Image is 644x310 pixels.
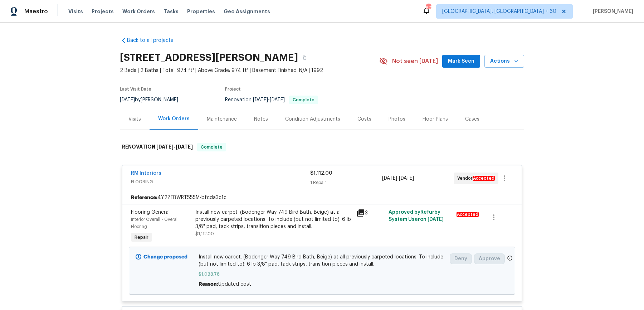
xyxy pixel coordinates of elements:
div: Maintenance [207,116,237,123]
span: Mark Seen [448,57,474,66]
button: Actions [484,55,524,68]
span: [DATE] [382,176,397,181]
span: - [382,175,414,182]
div: Costs [357,116,371,123]
div: 673 [426,4,431,11]
div: Condition Adjustments [285,116,340,123]
span: [DATE] [253,97,268,102]
button: Mark Seen [442,55,480,68]
div: by [PERSON_NAME] [120,96,187,104]
em: Accepted [457,212,479,217]
h2: [STREET_ADDRESS][PERSON_NAME] [120,54,298,61]
button: Approve [474,253,505,264]
span: Only a market manager or an area construction manager can approve [507,255,513,263]
span: - [253,97,285,102]
div: 1 Repair [310,179,382,186]
span: Work Orders [122,8,155,15]
a: Back to all projects [120,37,189,44]
span: [DATE] [156,144,174,149]
span: 2 Beds | 2 Baths | Total: 974 ft² | Above Grade: 974 ft² | Basement Finished: N/A | 1992 [120,67,379,74]
span: Last Visit Date [120,87,151,91]
div: Photos [389,116,405,123]
span: Geo Assignments [224,8,270,15]
span: Maestro [24,8,48,15]
span: FLOORING [131,178,310,185]
div: Notes [254,116,268,123]
div: Floor Plans [423,116,448,123]
span: Vendor [457,175,498,182]
em: Accepted [473,176,495,181]
span: Install new carpet. (Bodenger Way 749 Bird Bath, Beige) at all previously carpeted locations. To ... [199,253,446,268]
b: Change proposed [143,255,187,260]
div: 3 [356,209,384,217]
span: [DATE] [176,144,193,149]
span: Reason: [199,282,218,287]
div: Install new carpet. (Bodenger Way 749 Bird Bath, Beige) at all previously carpeted locations. To ... [195,209,352,230]
span: Complete [198,144,225,151]
span: Projects [92,8,114,15]
span: $1,033.78 [199,271,446,278]
div: RENOVATION [DATE]-[DATE]Complete [120,136,524,159]
b: Reference: [131,194,157,201]
span: Renovation [225,97,318,102]
span: Tasks [164,9,179,14]
span: Repair [132,234,151,241]
span: Not seen [DATE] [392,58,438,65]
span: [DATE] [399,176,414,181]
span: [PERSON_NAME] [590,8,633,15]
span: - [156,144,193,149]
span: [GEOGRAPHIC_DATA], [GEOGRAPHIC_DATA] + 60 [442,8,556,15]
span: Complete [290,98,317,102]
a: RM Interiors [131,171,161,176]
span: Actions [490,57,518,66]
span: [DATE] [428,217,444,222]
h6: RENOVATION [122,143,193,151]
span: Approved by Refurby System User on [389,210,444,222]
span: $1,112.00 [195,232,214,236]
div: Work Orders [158,115,190,122]
span: [DATE] [120,97,135,102]
span: $1,112.00 [310,171,332,176]
span: [DATE] [270,97,285,102]
div: Visits [128,116,141,123]
span: Properties [187,8,215,15]
span: Flooring General [131,210,170,215]
span: Interior Overall - Overall Flooring [131,217,179,229]
div: Cases [465,116,479,123]
span: Project [225,87,241,91]
button: Deny [450,253,472,264]
span: Visits [68,8,83,15]
span: Updated cost [218,282,251,287]
div: 4Y2ZEBWRT555M-bfcda3c1c [122,191,522,204]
